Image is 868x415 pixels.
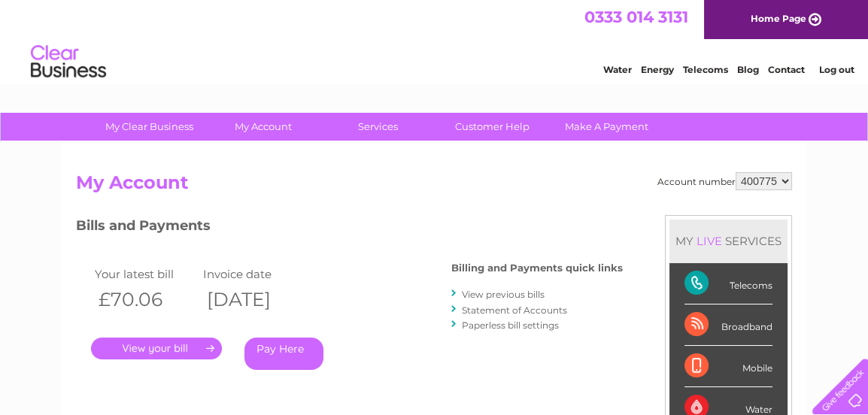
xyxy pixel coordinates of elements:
div: Broadband [684,304,772,346]
th: [DATE] [199,284,308,315]
a: Services [316,113,440,141]
a: Paperless bill settings [462,320,559,331]
h2: My Account [76,172,792,201]
a: Blog [737,64,759,75]
div: LIVE [693,234,725,248]
td: Your latest bill [91,264,199,284]
a: 0333 014 3131 [584,8,688,26]
a: View previous bills [462,289,545,300]
div: MY SERVICES [669,220,788,262]
a: Make A Payment [545,113,669,141]
h3: Bills and Payments [76,215,623,241]
td: Invoice date [199,264,308,284]
a: My Account [202,113,326,141]
a: Contact [768,64,805,75]
div: Telecoms [684,263,772,304]
a: Customer Help [430,113,554,141]
a: Telecoms [683,64,728,75]
div: Clear Business is a trading name of Verastar Limited (registered in [GEOGRAPHIC_DATA] No. 3667643... [80,8,791,73]
a: Water [603,64,632,75]
div: Mobile [684,346,772,387]
a: My Clear Business [87,113,211,141]
div: Account number [657,172,792,190]
a: Pay Here [244,338,323,370]
h4: Billing and Payments quick links [451,262,623,274]
img: logo.png [30,39,107,85]
a: Statement of Accounts [462,304,567,316]
a: . [91,338,222,359]
a: Energy [641,64,674,75]
a: Log out [818,64,854,75]
th: £70.06 [91,284,199,315]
